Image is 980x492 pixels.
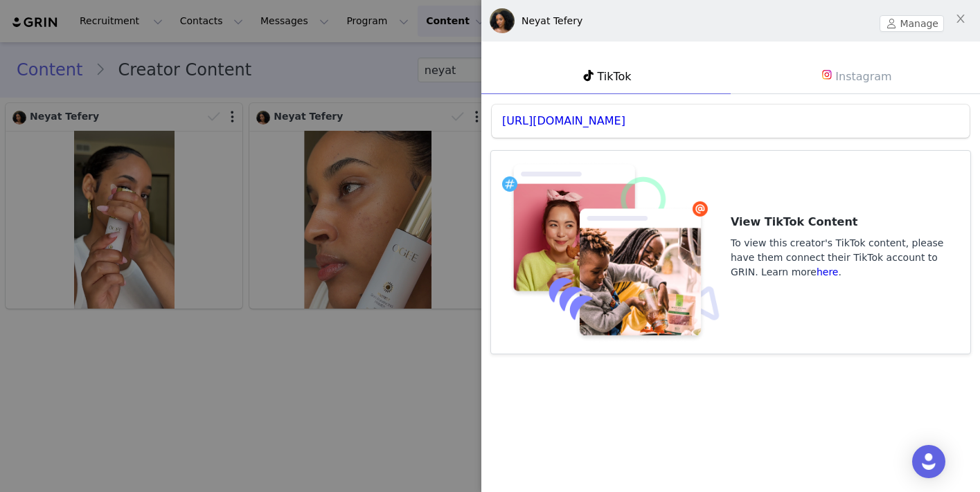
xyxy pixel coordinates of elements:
a: [URL][DOMAIN_NAME] [502,114,625,127]
img: missingcontent.png [502,162,731,343]
h4: To view this creator's TikTok content, please have them connect their TikTok account to GRIN. Lea... [731,236,959,280]
i: icon: close [955,13,966,24]
img: instagram.svg [821,69,832,80]
a: Instagram [731,58,980,94]
button: Manage [880,15,944,32]
img: Neyat Tefery [490,8,515,33]
a: TikTok [481,59,731,94]
h3: View TikTok Content [731,214,959,230]
div: Open Intercom Messenger [912,445,945,478]
a: here [817,266,839,277]
div: Neyat Tefery [522,14,582,28]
